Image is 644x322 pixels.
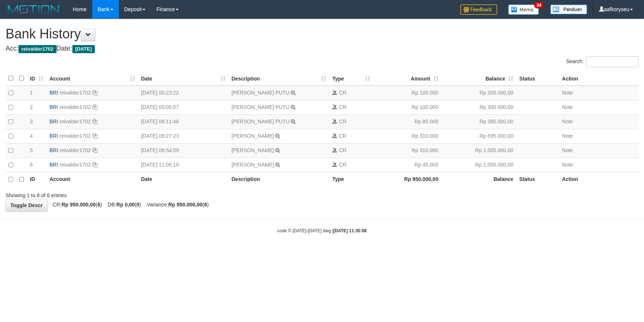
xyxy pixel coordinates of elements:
[373,100,441,114] td: Rp 100.000
[6,189,263,199] div: Showing 1 to 6 of 6 entries
[47,172,138,186] th: Account
[550,4,587,14] img: panduan.png
[231,90,289,96] a: [PERSON_NAME] PUTU
[138,114,228,129] td: [DATE] 08:11:48
[586,56,638,67] input: Search:
[92,133,97,139] a: Copy reivalder1702 to clipboard
[6,27,638,41] h1: Bank History
[562,162,573,168] a: Note
[138,71,228,86] th: Date: activate to sort column ascending
[138,158,228,172] td: [DATE] 11:06:19
[59,104,91,110] a: reivalder1702
[59,162,91,168] a: reivalder1702
[441,143,516,158] td: Rp 1.005.000,00
[6,199,48,212] a: Toggle Descr
[92,147,97,153] a: Copy reivalder1702 to clipboard
[92,90,97,96] a: Copy reivalder1702 to clipboard
[49,104,58,110] span: BRI
[562,147,573,153] a: Note
[339,90,346,96] span: CR
[30,147,33,153] span: 5
[339,119,346,124] span: CR
[566,56,638,67] label: Search:
[49,202,209,208] span: CR: ( ) DB: ( ) Variance: ( )
[339,133,346,139] span: CR
[30,133,33,139] span: 4
[59,119,91,124] a: reivalder1702
[92,104,97,110] a: Copy reivalder1702 to clipboard
[138,100,228,114] td: [DATE] 05:00:57
[30,90,33,96] span: 1
[508,4,539,15] img: Button%20Memo.svg
[339,147,346,153] span: CR
[231,162,274,168] a: [PERSON_NAME]
[534,2,544,8] span: 34
[441,114,516,129] td: Rp 385.000,00
[441,71,516,86] th: Balance: activate to sort column ascending
[49,119,58,124] span: BRI
[329,172,373,186] th: Type
[559,71,638,86] th: Action
[168,202,203,208] strong: Rp 950.000,00
[373,143,441,158] td: Rp 310.000
[373,71,441,86] th: Amount: activate to sort column ascending
[27,172,47,186] th: ID
[138,172,228,186] th: Date
[30,119,33,124] span: 3
[72,45,95,53] span: [DATE]
[329,71,373,86] th: Type: activate to sort column ascending
[373,129,441,143] td: Rp 310.000
[404,176,438,182] strong: Rp 950.000,00
[59,90,91,96] a: reivalder1702
[6,45,638,52] h4: Acc: Date:
[59,147,91,153] a: reivalder1702
[460,4,497,15] img: Feedback.jpg
[138,86,228,100] td: [DATE] 00:23:22
[231,119,289,124] a: [PERSON_NAME] PUTU
[559,172,638,186] th: Action
[49,90,58,96] span: BRI
[373,158,441,172] td: Rp 45.000
[441,86,516,100] td: Rp 200.000,00
[47,71,138,86] th: Account: activate to sort column ascending
[97,202,100,208] strong: 6
[562,133,573,139] a: Note
[441,158,516,172] td: Rp 1.050.000,00
[204,202,207,208] strong: 6
[27,71,47,86] th: ID: activate to sort column ascending
[228,71,329,86] th: Description: activate to sort column ascending
[231,104,289,110] a: [PERSON_NAME] PUTU
[116,202,135,208] strong: Rp 0,00
[137,202,140,208] strong: 0
[6,4,62,15] img: MOTION_logo.png
[373,114,441,129] td: Rp 85.000
[92,119,97,124] a: Copy reivalder1702 to clipboard
[441,129,516,143] td: Rp 695.000,00
[18,45,56,53] span: reivalder1702
[49,147,58,153] span: BRI
[339,104,346,110] span: CR
[30,104,33,110] span: 2
[516,71,559,86] th: Status
[562,104,573,110] a: Note
[49,133,58,139] span: BRI
[231,147,274,153] a: [PERSON_NAME]
[278,228,367,233] small: code © [DATE]-[DATE] dwg |
[138,143,228,158] td: [DATE] 09:54:59
[339,162,346,168] span: CR
[49,162,58,168] span: BRI
[441,100,516,114] td: Rp 300.000,00
[562,119,573,124] a: Note
[441,172,516,186] th: Balance
[333,228,366,233] strong: [DATE] 11:35:08
[138,129,228,143] td: [DATE] 09:27:23
[59,133,91,139] a: reivalder1702
[30,162,33,168] span: 6
[92,162,97,168] a: Copy reivalder1702 to clipboard
[231,133,274,139] a: [PERSON_NAME]
[373,86,441,100] td: Rp 100.000
[516,172,559,186] th: Status
[62,202,96,208] strong: Rp 950.000,00
[562,90,573,96] a: Note
[228,172,329,186] th: Description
